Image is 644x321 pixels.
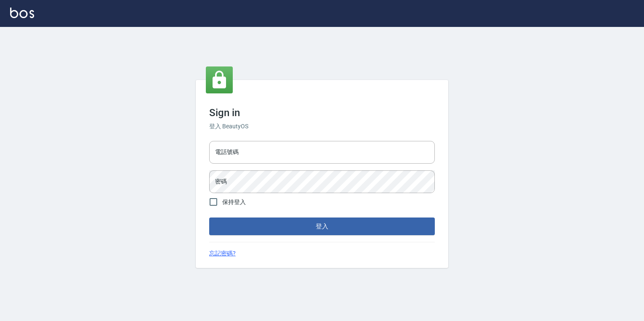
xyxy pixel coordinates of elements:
[209,249,236,258] a: 忘記密碼?
[10,8,34,18] img: Logo
[222,198,246,207] span: 保持登入
[209,107,435,119] h3: Sign in
[209,122,435,131] h6: 登入 BeautyOS
[209,218,435,235] button: 登入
